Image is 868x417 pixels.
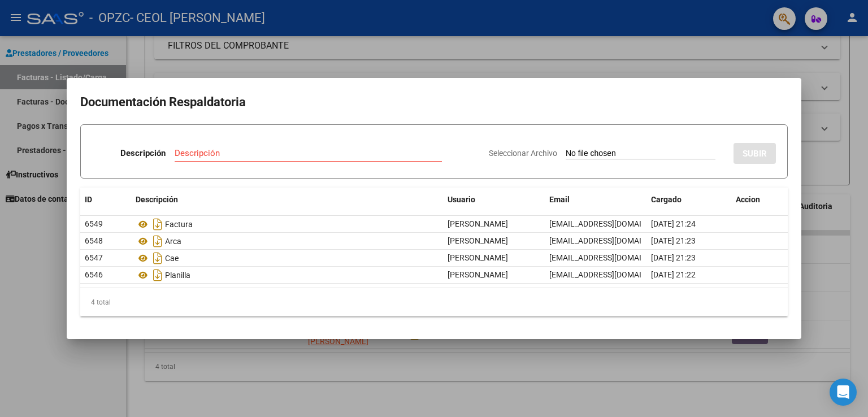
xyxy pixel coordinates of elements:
[443,188,545,212] datatable-header-cell: Usuario
[150,215,165,233] i: Descargar documento
[646,188,731,212] datatable-header-cell: Cargado
[743,149,767,159] span: SUBIR
[85,219,103,228] span: 6549
[85,195,92,204] span: ID
[80,288,788,316] div: 4 total
[80,92,788,113] h2: Documentación Respaldatoria
[136,266,439,284] div: Planilla
[131,188,443,212] datatable-header-cell: Descripción
[549,236,675,245] span: [EMAIL_ADDRESS][DOMAIN_NAME]
[136,232,439,250] div: Arca
[549,195,570,204] span: Email
[549,253,675,262] span: [EMAIL_ADDRESS][DOMAIN_NAME]
[651,219,696,228] span: [DATE] 21:24
[448,219,508,228] span: [PERSON_NAME]
[80,188,131,212] datatable-header-cell: ID
[731,188,788,212] datatable-header-cell: Accion
[85,253,103,262] span: 6547
[448,236,508,245] span: [PERSON_NAME]
[830,379,857,406] div: Open Intercom Messenger
[136,215,439,233] div: Factura
[651,253,696,262] span: [DATE] 21:23
[448,195,475,204] span: Usuario
[549,270,675,279] span: [EMAIL_ADDRESS][DOMAIN_NAME]
[545,188,646,212] datatable-header-cell: Email
[651,195,682,204] span: Cargado
[85,236,103,245] span: 6548
[736,195,760,204] span: Accion
[85,270,103,279] span: 6546
[120,147,166,160] p: Descripción
[651,236,696,245] span: [DATE] 21:23
[150,266,165,284] i: Descargar documento
[651,270,696,279] span: [DATE] 21:22
[489,149,557,158] span: Seleccionar Archivo
[734,143,776,164] button: SUBIR
[549,219,675,228] span: [EMAIL_ADDRESS][DOMAIN_NAME]
[448,270,508,279] span: [PERSON_NAME]
[150,249,165,267] i: Descargar documento
[136,195,178,204] span: Descripción
[136,249,439,267] div: Cae
[448,253,508,262] span: [PERSON_NAME]
[150,232,165,250] i: Descargar documento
